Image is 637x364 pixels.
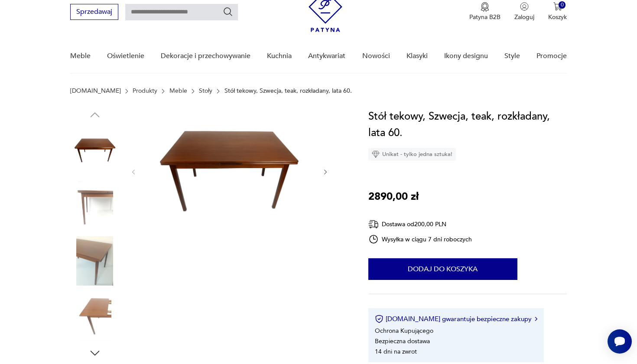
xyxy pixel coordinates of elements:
img: Ikona diamentu [372,150,380,158]
img: Ikona strzałki w prawo [535,317,537,321]
a: Nowości [362,39,390,73]
a: Dekoracje i przechowywanie [161,39,250,73]
div: 0 [559,1,566,9]
a: Sprzedawaj [70,10,118,16]
button: Zaloguj [514,2,534,21]
p: Patyna B2B [469,13,500,21]
a: Antykwariat [308,39,345,73]
p: 2890,00 zł [368,188,419,205]
li: Ochrona Kupującego [375,327,433,335]
p: Stół tekowy, Szwecja, teak, rozkładany, lata 60. [224,88,352,94]
iframe: Smartsupp widget button [608,329,632,354]
div: Wysyłka w ciągu 7 dni roboczych [368,234,472,244]
button: Sprzedawaj [70,4,118,20]
h1: Stół tekowy, Szwecja, teak, rozkładany, lata 60. [368,108,567,141]
a: Meble [169,88,187,94]
a: Stoły [199,88,212,94]
img: Zdjęcie produktu Stół tekowy, Szwecja, teak, rozkładany, lata 60. [146,108,313,234]
img: Ikona koszyka [553,2,562,11]
li: 14 dni na zwrot [375,348,417,356]
div: Dostawa od 200,00 PLN [368,219,472,230]
button: Patyna B2B [469,2,500,21]
img: Zdjęcie produktu Stół tekowy, Szwecja, teak, rozkładany, lata 60. [70,181,120,231]
a: Style [504,39,520,73]
a: Klasyki [406,39,428,73]
img: Ikonka użytkownika [520,2,529,11]
img: Zdjęcie produktu Stół tekowy, Szwecja, teak, rozkładany, lata 60. [70,236,120,286]
img: Zdjęcie produktu Stół tekowy, Szwecja, teak, rozkładany, lata 60. [70,292,120,341]
img: Ikona certyfikatu [375,315,383,323]
img: Ikona medalu [481,2,489,12]
img: Zdjęcie produktu Stół tekowy, Szwecja, teak, rozkładany, lata 60. [70,126,120,175]
a: Oświetlenie [107,39,144,73]
li: Bezpieczna dostawa [375,337,430,345]
button: Dodaj do koszyka [368,258,517,280]
a: Promocje [536,39,567,73]
a: Kuchnia [267,39,292,73]
p: Zaloguj [514,13,534,21]
a: Meble [70,39,91,73]
p: Koszyk [548,13,567,21]
a: [DOMAIN_NAME] [70,88,121,94]
a: Ikona medaluPatyna B2B [469,2,500,21]
img: Ikona dostawy [368,219,379,230]
a: Produkty [133,88,157,94]
a: Ikony designu [444,39,488,73]
button: 0Koszyk [548,2,567,21]
div: Unikat - tylko jedna sztuka! [368,148,456,161]
button: Szukaj [223,6,233,17]
button: [DOMAIN_NAME] gwarantuje bezpieczne zakupy [375,315,537,323]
